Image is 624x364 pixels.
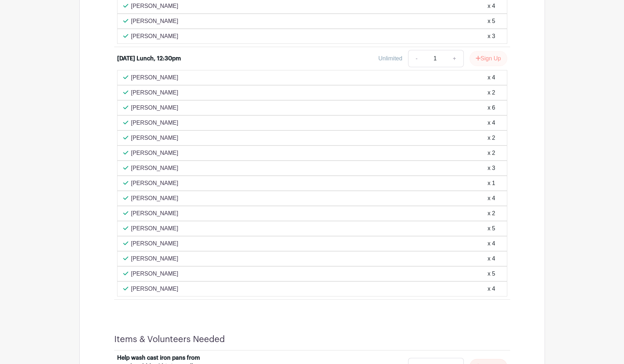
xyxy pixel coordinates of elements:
[408,50,425,67] a: -
[131,254,179,263] p: [PERSON_NAME]
[487,88,495,97] div: x 2
[131,269,179,278] p: [PERSON_NAME]
[445,50,463,67] a: +
[131,224,179,233] p: [PERSON_NAME]
[131,194,179,203] p: [PERSON_NAME]
[131,73,179,82] p: [PERSON_NAME]
[487,194,495,203] div: x 4
[117,54,181,63] div: [DATE] Lunch, 12:30pm
[487,239,495,248] div: x 4
[487,179,495,188] div: x 1
[470,51,507,66] button: Sign Up
[487,73,495,82] div: x 4
[487,254,495,263] div: x 4
[131,32,179,41] p: [PERSON_NAME]
[487,103,495,112] div: x 6
[487,149,495,157] div: x 2
[131,17,179,26] p: [PERSON_NAME]
[487,209,495,218] div: x 2
[114,334,225,345] h4: Items & Volunteers Needed
[131,88,179,97] p: [PERSON_NAME]
[487,285,495,293] div: x 4
[487,224,495,233] div: x 5
[131,119,179,127] p: [PERSON_NAME]
[487,2,495,10] div: x 4
[487,164,495,172] div: x 3
[131,103,179,112] p: [PERSON_NAME]
[131,179,179,188] p: [PERSON_NAME]
[487,134,495,142] div: x 2
[131,134,179,142] p: [PERSON_NAME]
[487,17,495,26] div: x 5
[131,209,179,218] p: [PERSON_NAME]
[487,269,495,278] div: x 5
[131,285,179,293] p: [PERSON_NAME]
[487,119,495,127] div: x 4
[131,164,179,172] p: [PERSON_NAME]
[131,2,179,10] p: [PERSON_NAME]
[378,54,402,63] div: Unlimited
[131,149,179,157] p: [PERSON_NAME]
[131,239,179,248] p: [PERSON_NAME]
[487,32,495,41] div: x 3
